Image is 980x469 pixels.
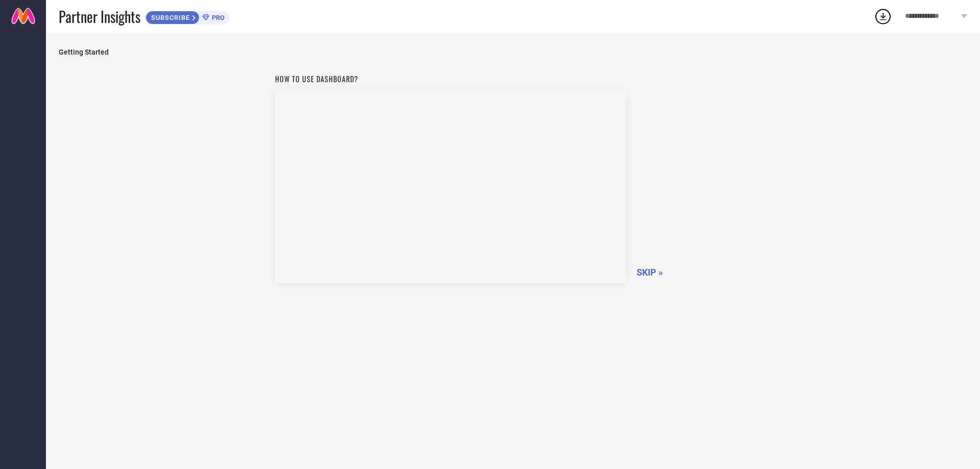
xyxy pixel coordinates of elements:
a: SUBSCRIBEPRO [145,8,230,24]
span: SUBSCRIBE [146,14,192,21]
span: Partner Insights [59,6,140,27]
span: PRO [209,14,225,21]
h1: How to use dashboard? [275,73,626,84]
span: SKIP » [636,267,663,278]
span: Getting Started [59,48,967,56]
iframe: Workspace Section [275,89,626,283]
div: Open download list [874,7,892,26]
